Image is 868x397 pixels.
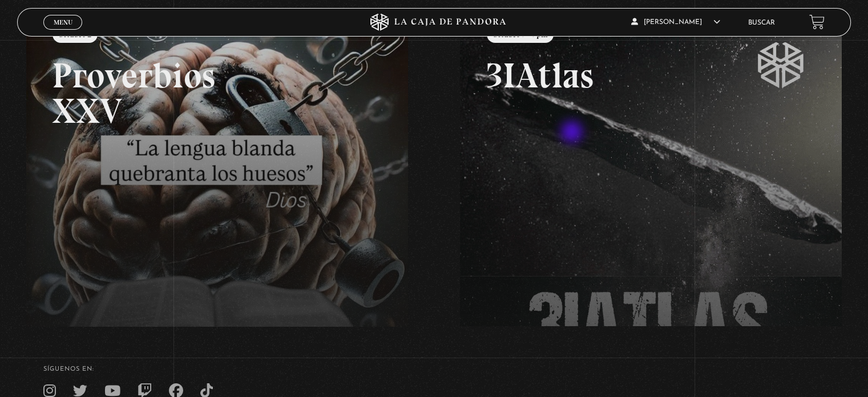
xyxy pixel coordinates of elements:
[43,366,825,372] h4: SÍguenos en:
[631,19,720,26] span: [PERSON_NAME]
[50,29,76,37] span: Cerrar
[748,19,775,26] a: Buscar
[809,14,825,30] a: View your shopping cart
[54,19,72,26] span: Menu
